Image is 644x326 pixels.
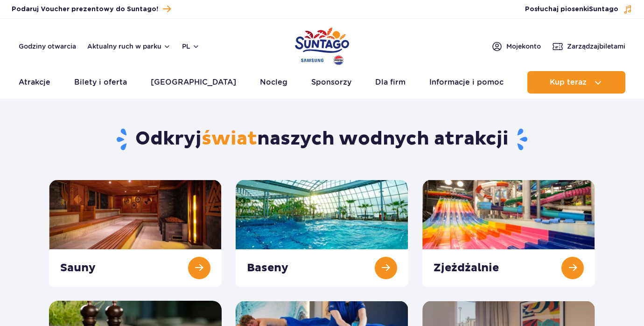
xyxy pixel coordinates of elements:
a: Mojekonto [491,41,541,52]
a: Bilety i oferta [74,71,127,94]
a: Nocleg [260,71,287,94]
span: Suntago [589,6,618,13]
span: Kup teraz [550,78,587,87]
button: Posłuchaj piosenkiSuntago [525,5,632,14]
a: Zarządzajbiletami [552,41,625,52]
a: Dla firm [375,71,406,94]
a: [GEOGRAPHIC_DATA] [151,71,236,94]
button: Aktualny ruch w parku [87,43,171,50]
span: Posłuchaj piosenki [525,5,618,14]
span: Moje konto [506,42,541,51]
span: świat [202,127,257,151]
button: pl [182,42,200,51]
h1: Odkryj naszych wodnych atrakcji [49,127,595,152]
span: Podaruj Voucher prezentowy do Suntago! [12,5,158,14]
button: Kup teraz [527,71,625,94]
a: Godziny otwarcia [19,42,76,51]
a: Park of Poland [295,23,349,66]
a: Informacje i pomoc [429,71,504,94]
a: Atrakcje [19,71,50,94]
a: Podaruj Voucher prezentowy do Suntago! [12,3,171,15]
a: Sponsorzy [311,71,351,94]
span: Zarządzaj biletami [567,42,625,51]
